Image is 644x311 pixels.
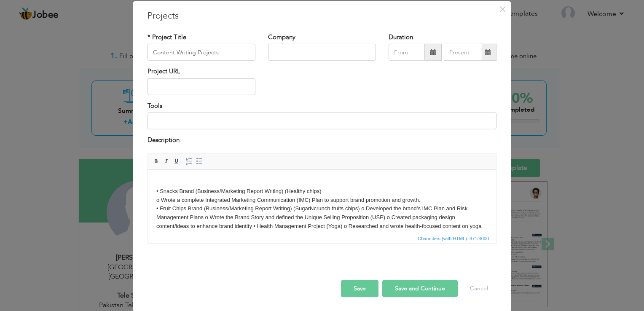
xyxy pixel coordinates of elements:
[172,156,181,166] a: Underline
[496,3,509,16] button: Close
[444,44,482,61] input: Present
[389,44,425,61] input: From
[148,169,496,233] iframe: Rich Text Editor, projectEditor
[268,33,295,42] label: Company
[8,8,340,87] body: • Snacks Brand (Business/Marketing Report Writing) (Healthy chips) o Wrote a complete Integrated ...
[389,33,413,42] label: Duration
[416,234,491,242] div: Statistics
[462,280,496,297] button: Cancel
[499,2,506,17] span: ×
[195,156,204,166] a: Insert/Remove Bulleted List
[152,156,161,166] a: Bold
[148,10,496,22] h3: Projects
[148,33,186,42] label: * Project Title
[416,234,491,242] span: Characters (with HTML): 871/4000
[185,156,194,166] a: Insert/Remove Numbered List
[148,136,180,145] label: Description
[148,67,180,76] label: Project URL
[382,280,458,297] button: Save and Continue
[341,280,378,297] button: Save
[162,156,171,166] a: Italic
[148,102,162,110] label: Tools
